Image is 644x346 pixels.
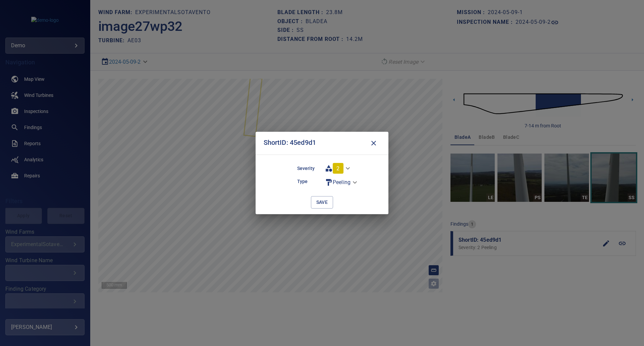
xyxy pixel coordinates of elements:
[297,178,322,185] h6: Type
[322,176,361,188] div: Peeling
[336,165,339,172] span: 2
[311,196,333,209] button: save
[297,165,322,172] h6: Severity
[322,160,354,176] div: 2
[316,198,328,207] span: save
[264,137,316,149] div: ShortID: 45ed9d1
